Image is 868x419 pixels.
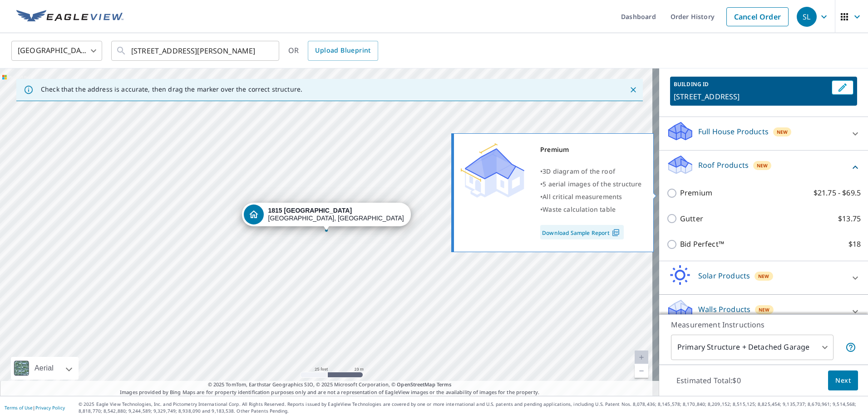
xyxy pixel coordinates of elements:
span: Upload Blueprint [315,45,370,56]
p: $13.75 [838,213,861,224]
button: Next [828,370,858,391]
p: Measurement Instructions [671,319,856,330]
a: Cancel Order [726,7,789,26]
div: Walls ProductsNew [666,298,861,324]
span: 5 aerial images of the structure [542,180,641,188]
span: All critical measurements [542,192,622,201]
span: © 2025 TomTom, Earthstar Geographics SIO, © 2025 Microsoft Corporation, © [208,381,452,389]
button: Close [627,84,639,96]
div: [GEOGRAPHIC_DATA], [GEOGRAPHIC_DATA] 77494 [268,207,404,222]
div: Solar ProductsNew [666,265,861,291]
div: Aerial [32,357,56,380]
p: Bid Perfect™ [680,239,724,250]
div: OR [288,41,378,61]
a: Terms of Use [5,404,33,411]
div: SL [797,7,817,27]
p: $18 [848,239,861,250]
div: Aerial [11,357,79,380]
button: Edit building 1 [832,80,853,95]
a: Terms [437,381,452,388]
input: Search by address or latitude-longitude [131,38,261,63]
p: BUILDING ID [674,80,709,88]
a: Current Level 20, Zoom In Disabled [635,351,648,364]
span: New [777,128,788,136]
a: OpenStreetMap [397,381,435,388]
div: • [540,203,642,216]
span: New [759,306,770,313]
div: Dropped pin, building 1, Residential property, 1815 Greenway Village Dr Katy, TX 77494 [242,203,411,231]
p: Roof Products [698,160,749,171]
span: New [758,273,769,280]
p: $21.75 - $69.5 [814,187,861,199]
p: Check that the address is accurate, then drag the marker over the correct structure. [41,85,302,93]
p: Walls Products [698,304,750,315]
span: New [757,162,768,169]
p: Estimated Total: $0 [669,370,748,390]
span: Waste calculation table [542,205,616,214]
a: Upload Blueprint [308,41,378,61]
a: Download Sample Report [540,225,624,239]
div: • [540,165,642,178]
div: Primary Structure + Detached Garage [671,335,833,360]
a: Privacy Policy [35,404,65,411]
p: Solar Products [698,270,750,281]
div: Roof ProductsNew [666,154,861,180]
a: Current Level 20, Zoom Out [635,364,648,378]
p: [STREET_ADDRESS] [674,91,828,102]
p: Premium [680,187,712,199]
img: EV Logo [16,10,123,24]
div: • [540,178,642,190]
strong: 1815 [GEOGRAPHIC_DATA] [268,207,352,214]
div: • [540,190,642,203]
span: 3D diagram of the roof [542,167,615,175]
p: © 2025 Eagle View Technologies, Inc. and Pictometry International Corp. All Rights Reserved. Repo... [79,401,863,414]
p: Full House Products [698,126,769,137]
span: Your report will include the primary structure and a detached garage if one exists. [845,342,856,353]
div: [GEOGRAPHIC_DATA] [11,38,102,63]
img: Pdf Icon [610,229,622,237]
p: Gutter [680,213,703,224]
div: Full House ProductsNew [666,121,861,146]
img: Premium [461,143,524,198]
div: Premium [540,143,642,156]
p: | [5,405,65,410]
span: Next [835,375,851,386]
